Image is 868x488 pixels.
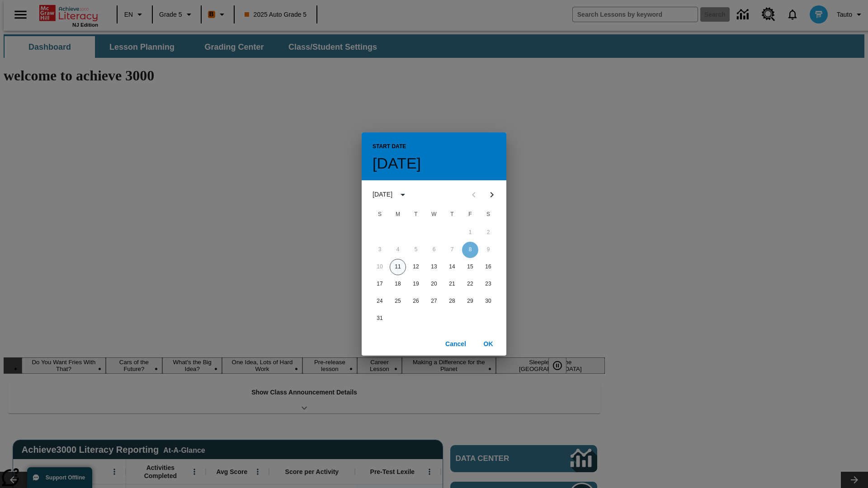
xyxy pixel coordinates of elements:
button: calendar view is open, switch to year view [395,187,410,202]
div: [DATE] [373,190,392,199]
button: OK [474,336,503,352]
button: 26 [408,293,424,310]
button: 30 [480,293,496,310]
button: 13 [426,259,442,275]
span: Start Date [373,140,406,154]
button: 23 [480,276,496,292]
button: 18 [390,276,406,292]
button: 31 [372,310,388,327]
button: 27 [426,293,442,310]
span: Friday [462,206,478,224]
span: Monday [390,206,406,224]
span: Wednesday [426,206,442,224]
button: 19 [408,276,424,292]
button: 15 [462,259,478,275]
button: 17 [372,276,388,292]
button: Next month [483,186,501,204]
span: Thursday [444,206,460,224]
button: 24 [372,293,388,310]
button: 25 [390,293,406,310]
button: Cancel [441,336,470,352]
span: Saturday [480,206,496,224]
button: 14 [444,259,460,275]
button: 29 [462,293,478,310]
button: 16 [480,259,496,275]
h4: [DATE] [373,154,421,173]
button: 20 [426,276,442,292]
button: 11 [390,259,406,275]
button: 21 [444,276,460,292]
button: 22 [462,276,478,292]
button: 12 [408,259,424,275]
span: Tuesday [408,206,424,224]
span: Sunday [372,206,388,224]
button: 28 [444,293,460,310]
